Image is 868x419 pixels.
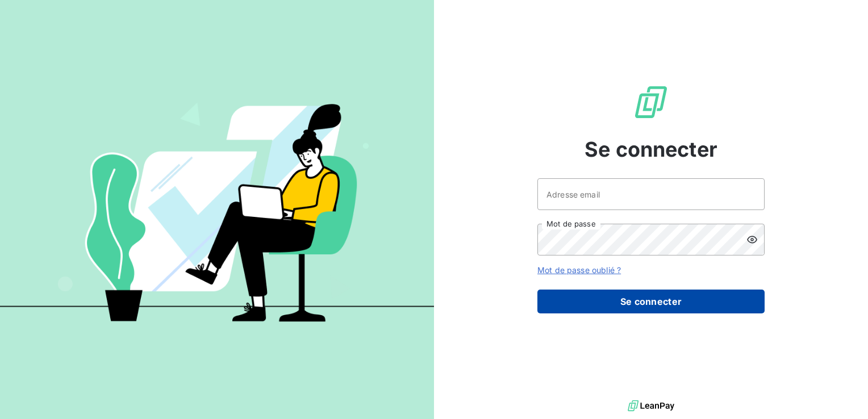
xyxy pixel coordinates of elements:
a: Mot de passe oublié ? [537,265,621,275]
img: Logo LeanPay [633,84,669,120]
input: placeholder [537,178,765,210]
button: Se connecter [537,290,765,313]
span: Se connecter [585,134,717,165]
img: logo [628,397,674,414]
